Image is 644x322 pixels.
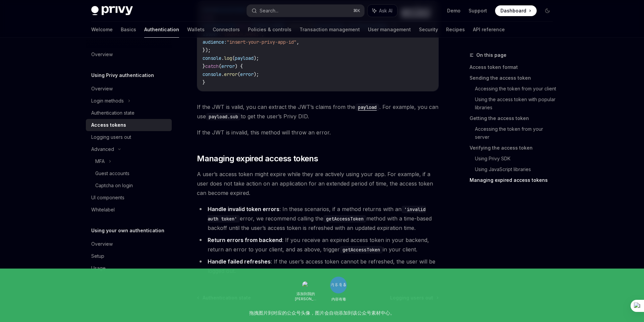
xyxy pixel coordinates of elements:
span: . [221,71,224,77]
a: Managing expired access tokens [470,175,558,186]
a: Getting the access token [470,113,558,124]
a: Using Privy SDK [475,153,558,164]
span: ); [254,55,259,61]
span: ( [232,55,235,61]
a: User management [368,22,411,38]
span: ( [237,71,240,77]
h5: Using your own authentication [91,227,164,235]
div: Guest accounts [95,169,129,177]
a: Recipes [446,22,465,38]
a: Setup [86,250,172,262]
a: Welcome [91,22,113,38]
li: : If the user’s access token cannot be refreshed, the user will be logged out. [197,257,439,276]
a: Dashboard [495,5,537,16]
span: error [240,71,254,77]
div: Captcha on login [95,182,133,190]
span: error [224,71,237,77]
a: Whitelabel [86,204,172,216]
div: Overview [91,85,113,93]
a: Access token format [470,62,558,73]
code: getAccessToken [323,215,366,223]
span: "insert-your-privy-app-id" [227,39,297,45]
span: ⌘ K [353,8,360,13]
img: dark logo [91,6,133,15]
div: Overview [91,50,113,58]
a: Authentication state [86,107,172,119]
code: payload.sub [206,113,241,120]
a: Overview [86,238,172,250]
span: , [297,39,299,45]
a: Accessing the token from your client [475,83,558,94]
span: ( [219,63,221,69]
div: Overview [91,240,113,248]
a: Wallets [187,22,205,38]
span: } [203,63,205,69]
li: : If you receive an expired access token in your backend, return an error to your client, and as ... [197,235,439,254]
div: Usage [91,264,106,272]
span: }); [203,47,211,53]
a: Security [419,22,438,38]
span: audience: [203,39,227,45]
a: Captcha on login [86,179,172,192]
a: payload [355,104,379,110]
a: Accessing the token from your server [475,124,558,143]
button: Ask AI [368,5,397,17]
a: Demo [447,7,461,14]
span: catch [205,63,219,69]
a: Usage [86,262,172,274]
span: payload [235,55,254,61]
span: Ask AI [379,7,392,14]
a: UI components [86,192,172,204]
a: API reference [473,22,505,38]
span: console [203,71,221,77]
a: Connectors [213,22,240,38]
a: Overview [86,48,172,61]
div: Login methods [91,97,124,105]
strong: Return errors from backend [208,237,282,243]
span: . [221,55,224,61]
div: Logging users out [91,133,131,141]
span: error [221,63,235,69]
h5: Using Privy authentication [91,71,154,79]
a: Overview [86,83,172,95]
span: If the JWT is invalid, this method will throw an error. [197,128,439,137]
div: Authentication state [91,109,135,117]
span: On this page [476,51,506,59]
div: Whitelabel [91,206,115,214]
button: Toggle dark mode [542,5,553,16]
div: Advanced [91,145,114,153]
div: UI components [91,194,124,202]
code: getAccessToken [340,246,383,253]
span: Managing expired access tokens [197,153,318,164]
span: If the JWT is valid, you can extract the JWT’s claims from the . For example, you can use to get ... [197,102,439,121]
span: ); [254,71,259,77]
li: : In these scenarios, if a method returns with an error, we recommend calling the method with a t... [197,204,439,233]
strong: Handle invalid token errors [208,206,279,212]
a: Sending the access token [470,73,558,83]
strong: Handle failed refreshes [208,258,271,265]
a: Access tokens [86,119,172,131]
a: Transaction management [300,22,360,38]
div: MFA [95,157,105,165]
div: Search... [260,7,278,15]
span: A user’s access token might expire while they are actively using your app. For example, if a user... [197,169,439,198]
span: log [224,55,232,61]
a: Authentication [144,22,179,38]
span: console [203,55,221,61]
div: Access tokens [91,121,126,129]
a: Using JavaScript libraries [475,164,558,175]
a: Guest accounts [86,167,172,179]
span: } [203,79,205,85]
a: Verifying the access token [470,143,558,153]
a: Policies & controls [248,22,291,38]
div: Setup [91,252,104,260]
a: Using the access token with popular libraries [475,94,558,113]
a: Logging users out [86,131,172,143]
span: ) { [235,63,243,69]
button: Search...⌘K [247,5,364,17]
a: Basics [121,22,136,38]
a: Support [469,7,487,14]
code: 'invalid auth token' [208,206,426,223]
span: Dashboard [500,7,526,14]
